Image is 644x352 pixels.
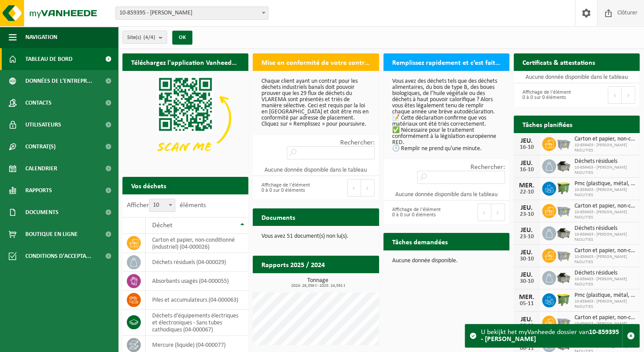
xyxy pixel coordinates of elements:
[25,114,61,136] span: Utilisateurs
[127,31,155,44] span: Site(s)
[347,179,361,197] button: Previous
[556,247,571,262] img: WB-2500-GAL-GY-01
[361,179,375,197] button: Next
[392,78,501,152] p: Vous avez des déchets tels que des déchets alimentaires, du bois de type B, des boues biologiques...
[514,53,604,70] h2: Certificats & attestations
[481,329,619,343] strong: 10-859395 - [PERSON_NAME]
[491,204,505,221] button: Next
[25,158,57,180] span: Calendrier
[146,291,248,310] td: Piles et accumulateurs (04-000063)
[25,26,57,48] span: Navigation
[257,278,379,288] h3: Tonnage
[127,202,206,209] label: Afficher éléments
[149,199,175,212] span: 10
[122,71,248,165] img: Download de VHEPlus App
[122,31,167,44] button: Site(s)(4/4)
[518,160,536,167] div: JEU.
[477,204,491,221] button: Previous
[518,182,536,189] div: MER.
[253,53,379,70] h2: Mise en conformité de votre contrat Vlarema
[518,211,536,218] div: 23-10
[574,180,635,187] span: Pmc (plastique, métal, carton boisson) (industriel)
[574,254,635,265] span: 10-859403 - [PERSON_NAME] FACILITIES
[574,232,635,243] span: 10-859403 - [PERSON_NAME] FACILITIES
[556,270,571,285] img: WB-5000-GAL-GY-01
[574,277,635,287] span: 10-859403 - [PERSON_NAME] FACILITIES
[150,199,175,211] span: 10
[253,256,334,273] h2: Rapports 2025 / 2024
[574,247,635,254] span: Carton et papier, non-conditionné (industriel)
[518,249,536,256] div: JEU.
[146,272,248,291] td: absorbants usagés (04-000055)
[556,225,571,240] img: WB-5000-GAL-GY-01
[574,136,635,143] span: Carton et papier, non-conditionné (industriel)
[574,321,635,332] span: 10-859403 - [PERSON_NAME] FACILITIES
[518,189,536,195] div: 22-10
[257,284,379,288] span: 2024: 26,356 t - 2025: 24,591 t
[25,245,91,267] span: Conditions d'accepta...
[574,210,635,220] span: 10-859403 - [PERSON_NAME] FACILITIES
[518,204,536,211] div: JEU.
[574,299,635,310] span: 10-859403 - [PERSON_NAME] FACILITIES
[574,158,635,165] span: Déchets résiduels
[25,136,56,158] span: Contrat(s)
[514,116,581,133] h2: Tâches planifiées
[556,314,571,329] img: WB-2500-GAL-GY-01
[622,86,635,104] button: Next
[518,278,536,285] div: 30-10
[574,203,635,210] span: Carton et papier, non-conditionné (industriel)
[143,35,155,40] count: (4/4)
[146,310,248,336] td: déchets d'équipements électriques et électroniques - Sans tubes cathodiques (04-000067)
[25,70,92,92] span: Données de l'entrepr...
[146,253,248,272] td: déchets résiduels (04-000029)
[518,234,536,240] div: 23-10
[608,86,622,104] button: Previous
[514,71,640,83] td: Aucune donnée disponible dans le tableau
[574,292,635,299] span: Pmc (plastique, métal, carton boisson) (industriel)
[556,180,571,195] img: WB-1100-HPE-GN-50
[518,167,536,173] div: 16-10
[574,143,635,153] span: 10-859403 - [PERSON_NAME] FACILITIES
[574,314,635,321] span: Carton et papier, non-conditionné (industriel)
[518,227,536,234] div: JEU.
[518,301,536,307] div: 05-11
[383,188,509,201] td: Aucune donnée disponible dans le tableau
[556,203,571,218] img: WB-2500-GAL-GY-01
[392,258,501,264] p: Aucune donnée disponible.
[340,139,375,146] label: Rechercher:
[574,225,635,232] span: Déchets résiduels
[261,233,370,239] p: Vous avez 51 document(s) non lu(s).
[518,256,536,262] div: 30-10
[152,222,172,229] span: Déchet
[303,273,378,290] a: Consulter les rapports
[518,323,536,329] div: 06-11
[253,208,304,225] h2: Documents
[25,201,59,223] span: Documents
[25,48,73,70] span: Tableau de bord
[257,178,311,197] div: Affichage de l'élément 0 à 0 sur 0 éléments
[556,158,571,173] img: WB-5000-GAL-GY-01
[25,180,52,201] span: Rapports
[25,223,78,245] span: Boutique en ligne
[518,294,536,301] div: MER.
[253,164,379,176] td: Aucune donnée disponible dans le tableau
[518,137,536,144] div: JEU.
[574,187,635,198] span: 10-859403 - [PERSON_NAME] FACILITIES
[172,31,192,45] button: OK
[470,164,505,171] label: Rechercher:
[556,136,571,151] img: WB-2500-GAL-GY-01
[25,92,52,114] span: Contacts
[122,177,175,194] h2: Vos déchets
[388,203,442,222] div: Affichage de l'élément 0 à 0 sur 0 éléments
[518,144,536,151] div: 16-10
[574,270,635,277] span: Déchets résiduels
[383,53,509,70] h2: Remplissez rapidement et c’est fait, votre déclaration RED pour 2025
[518,316,536,323] div: JEU.
[518,85,572,105] div: Affichage de l'élément 0 à 0 sur 0 éléments
[556,292,571,307] img: WB-1100-HPE-GN-50
[574,165,635,176] span: 10-859403 - [PERSON_NAME] FACILITIES
[122,53,248,70] h2: Téléchargez l'application Vanheede+ maintenant!
[115,7,268,20] span: 10-859395 - ELIA CRÉALYS
[116,7,268,19] span: 10-859395 - ELIA CRÉALYS
[261,78,370,127] p: Chaque client ayant un contrat pour les déchets industriels banals doit pouvoir prouver que les 2...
